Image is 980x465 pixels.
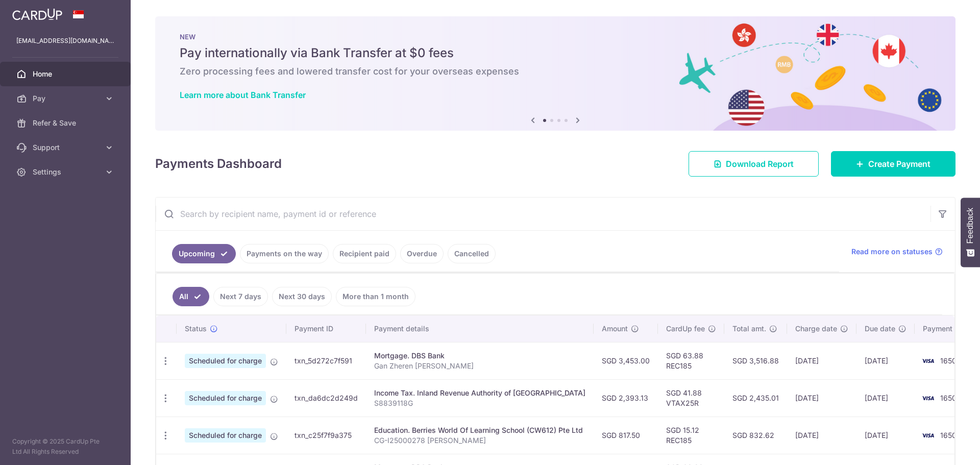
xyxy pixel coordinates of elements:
p: CG-I25000278 [PERSON_NAME] [374,435,585,446]
td: SGD 63.88 REC185 [658,342,724,379]
td: [DATE] [856,342,915,379]
span: Refer & Save [33,118,100,128]
td: SGD 2,435.01 [724,379,787,417]
a: Upcoming [172,244,236,263]
p: [EMAIL_ADDRESS][DOMAIN_NAME] [16,36,114,46]
p: S8839118G [374,398,585,408]
img: CardUp [12,8,62,20]
span: 1650 [940,356,957,365]
input: Search by recipient name, payment id or reference [156,198,930,230]
a: Cancelled [448,244,496,263]
a: Next 7 days [213,287,268,306]
a: Next 30 days [272,287,332,306]
a: Download Report [689,151,819,177]
span: Amount [602,324,628,334]
div: Mortgage. DBS Bank [374,351,585,361]
div: Income Tax. Inland Revenue Authority of [GEOGRAPHIC_DATA] [374,388,585,398]
td: SGD 41.88 VTAX25R [658,379,724,417]
span: Create Payment [868,158,930,170]
span: Scheduled for charge [185,391,266,405]
span: Home [33,69,100,79]
td: txn_da6dc2d249d [286,379,366,417]
td: SGD 15.12 REC185 [658,417,724,454]
span: Scheduled for charge [185,428,266,443]
span: Total amt. [732,324,766,334]
a: Create Payment [831,151,955,177]
td: SGD 3,516.88 [724,342,787,379]
span: 1650 [940,431,957,439]
img: Bank transfer banner [155,16,955,131]
td: [DATE] [856,417,915,454]
td: txn_5d272c7f591 [286,342,366,379]
td: [DATE] [856,379,915,417]
p: NEW [180,33,931,41]
span: 1650 [940,394,957,402]
td: SGD 817.50 [594,417,658,454]
span: Scheduled for charge [185,354,266,368]
span: Support [33,142,100,153]
button: Feedback - Show survey [961,198,980,267]
img: Bank Card [918,392,938,404]
span: Due date [865,324,895,334]
td: [DATE] [787,379,856,417]
th: Payment details [366,315,594,342]
h5: Pay internationally via Bank Transfer at $0 fees [180,45,931,61]
span: Download Report [726,158,794,170]
h6: Zero processing fees and lowered transfer cost for your overseas expenses [180,65,931,78]
span: Feedback [966,208,975,243]
td: [DATE] [787,417,856,454]
a: Learn more about Bank Transfer [180,90,306,100]
a: All [173,287,209,306]
td: SGD 832.62 [724,417,787,454]
span: Settings [33,167,100,177]
a: Payments on the way [240,244,329,263]
a: Read more on statuses [851,247,943,257]
img: Bank Card [918,355,938,367]
span: CardUp fee [666,324,705,334]
img: Bank Card [918,429,938,442]
td: txn_c25f7f9a375 [286,417,366,454]
span: Status [185,324,207,334]
td: SGD 3,453.00 [594,342,658,379]
h4: Payments Dashboard [155,155,282,173]
a: Recipient paid [333,244,396,263]
td: SGD 2,393.13 [594,379,658,417]
td: [DATE] [787,342,856,379]
span: Read more on statuses [851,247,933,257]
div: Education. Berries World Of Learning School (CW612) Pte Ltd [374,425,585,435]
p: Gan Zheren [PERSON_NAME] [374,361,585,371]
a: More than 1 month [336,287,415,306]
span: Pay [33,93,100,104]
span: Charge date [795,324,837,334]
th: Payment ID [286,315,366,342]
a: Overdue [400,244,444,263]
